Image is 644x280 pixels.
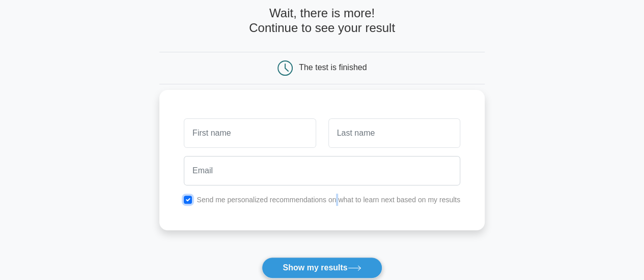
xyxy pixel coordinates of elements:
[299,63,367,72] div: The test is finished
[328,118,460,148] input: Last name
[159,6,485,36] h4: Wait, there is more! Continue to see your result
[184,156,460,185] input: Email
[184,118,316,148] input: First name
[197,196,460,204] label: Send me personalized recommendations on what to learn next based on my results
[262,257,382,278] button: Show my results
